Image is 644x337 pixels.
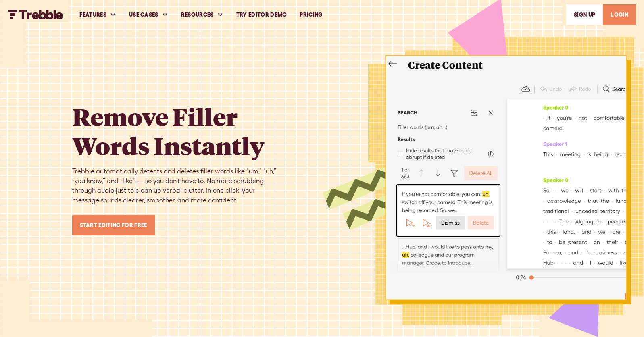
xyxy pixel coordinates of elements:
[8,10,63,19] a: home
[79,10,106,19] div: FEATURES
[566,4,603,25] a: SIGn UP
[230,1,294,29] a: Try Editor Demo
[8,10,63,19] img: Trebble FM Logo
[129,10,158,19] div: USE CASES
[175,1,230,29] div: RESOURCES
[73,1,123,29] div: FEATURES
[72,102,282,160] h1: Remove Filler Words Instantly
[293,1,329,29] a: PRICING
[181,10,214,19] div: RESOURCES
[123,1,175,29] div: USE CASES
[72,215,155,235] a: Start Editing for Free
[72,166,282,205] div: Trebble automatically detects and deletes filler words like “um,” “uh,” “you know,” and “like” — ...
[603,4,636,25] a: LOGIN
